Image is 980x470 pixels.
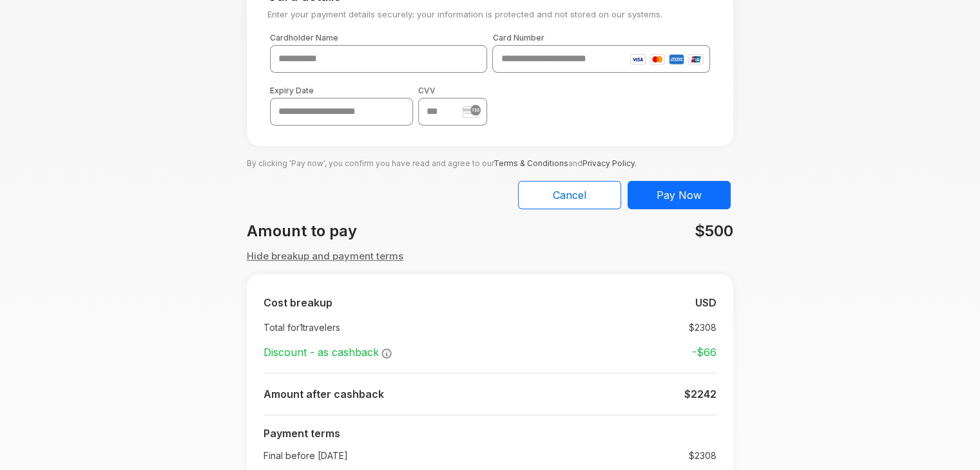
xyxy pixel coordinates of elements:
[418,86,487,95] label: CVV
[260,9,720,21] small: Enter your payment details securely; your information is protected and not stored on our systems.
[270,33,487,42] label: Cardholder Name
[582,158,637,168] a: Privacy Policy.
[264,444,476,467] td: Final before [DATE]
[476,290,483,315] td: :
[247,146,733,171] p: By clicking 'Pay now', you confirm you have read and agree to our and
[518,181,621,209] button: Cancel
[264,388,384,400] b: Amount after cashback
[476,381,483,407] td: :
[695,296,716,309] b: USD
[264,427,340,440] b: Payment terms
[692,346,716,359] strong: -$ 66
[264,315,476,339] td: Total for 1 travelers
[492,33,709,42] label: Card Number
[627,446,716,465] td: $2308
[463,105,481,117] img: stripe
[494,158,568,168] a: Terms & Conditions
[264,296,332,309] b: Cost breakup
[239,220,490,243] div: Amount to pay
[490,220,740,243] div: $500
[476,444,483,467] td: :
[476,315,483,339] td: :
[627,318,716,337] td: $ 2308
[247,249,403,264] button: Hide breakup and payment terms
[628,181,731,209] button: Pay Now
[264,346,381,359] span: Discount - as cashback
[476,339,483,365] td: :
[684,388,716,400] b: $ 2242
[270,86,413,95] label: Expiry Date
[630,54,704,65] img: card-icons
